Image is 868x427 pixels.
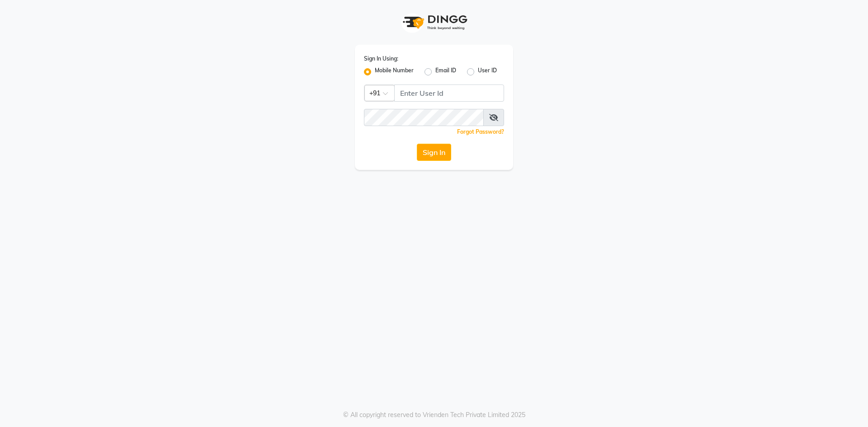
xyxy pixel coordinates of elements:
label: Sign In Using: [364,55,398,63]
label: User ID [478,66,497,77]
img: logo1.svg [398,9,470,36]
label: Email ID [435,66,456,77]
input: Username [394,84,504,102]
input: Username [364,109,484,126]
label: Mobile Number [375,66,414,77]
button: Sign In [417,144,451,161]
a: Forgot Password? [457,128,504,135]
